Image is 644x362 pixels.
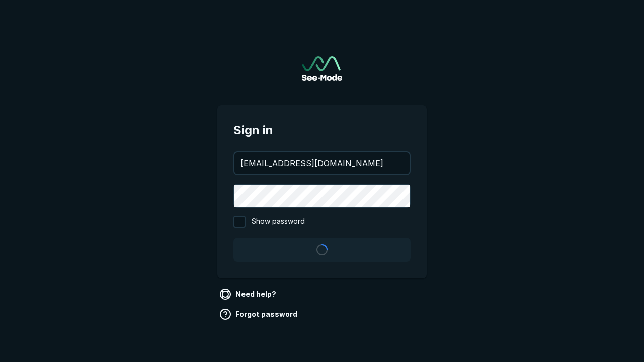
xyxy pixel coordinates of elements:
a: Forgot password [217,306,301,322]
span: Sign in [233,121,411,139]
input: your@email.com [234,152,410,174]
a: Go to sign in [302,56,342,81]
span: Show password [252,216,305,228]
a: Need help? [217,286,280,302]
img: See-Mode Logo [302,56,342,81]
